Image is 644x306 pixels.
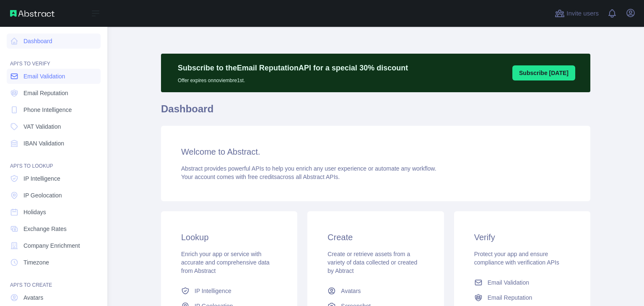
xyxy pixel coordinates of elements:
span: Abstract provides powerful APIs to help you enrich any user experience or automate any workflow. [181,165,436,172]
button: Invite users [553,7,600,20]
a: Company Enrichment [7,238,101,253]
span: IP Intelligence [195,287,231,295]
a: Avatars [7,290,101,305]
a: Holidays [7,205,101,220]
a: IP Geolocation [7,188,101,203]
span: Company Enrichment [23,241,80,250]
button: Subscribe [DATE] [512,65,575,80]
a: Phone Intelligence [7,102,101,117]
span: Email Validation [488,278,529,287]
a: Email Reputation [471,290,574,305]
h3: Welcome to Abstract. [181,146,570,158]
span: Your account comes with across all Abstract APIs. [181,174,340,180]
img: Abstract API [10,10,55,17]
span: Phone Intelligence [23,106,72,114]
h3: Create [327,231,423,243]
a: Email Validation [471,275,574,290]
a: Avatars [324,283,427,298]
h1: Dashboard [161,102,590,122]
span: Protect your app and ensure compliance with verification APIs [474,251,559,266]
span: Invite users [566,9,599,18]
div: API'S TO VERIFY [7,50,101,67]
a: Exchange Rates [7,221,101,236]
a: Email Validation [7,69,101,84]
div: API'S TO LOOKUP [7,153,101,169]
span: free credits [248,174,277,180]
h3: Lookup [181,231,277,243]
span: IBAN Validation [23,139,64,148]
a: IP Intelligence [7,171,101,186]
span: IP Intelligence [23,174,60,183]
span: Holidays [23,208,46,216]
span: Create or retrieve assets from a variety of data collected or created by Abtract [327,251,417,274]
a: Dashboard [7,34,101,49]
h3: Verify [474,231,570,243]
a: IBAN Validation [7,136,101,151]
span: Exchange Rates [23,225,67,233]
span: Email Validation [23,72,65,80]
p: Subscribe to the Email Reputation API for a special 30 % discount [178,62,408,74]
span: Avatars [23,293,43,302]
a: IP Intelligence [178,283,280,298]
span: IP Geolocation [23,191,62,200]
a: Timezone [7,255,101,270]
a: VAT Validation [7,119,101,134]
span: Enrich your app or service with accurate and comprehensive data from Abstract [181,251,270,274]
span: Timezone [23,258,49,267]
div: API'S TO CREATE [7,272,101,288]
a: Email Reputation [7,86,101,101]
span: Email Reputation [488,293,532,302]
p: Offer expires on noviembre 1st. [178,74,408,84]
span: Avatars [341,287,361,295]
span: Email Reputation [23,89,68,97]
span: VAT Validation [23,122,61,131]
